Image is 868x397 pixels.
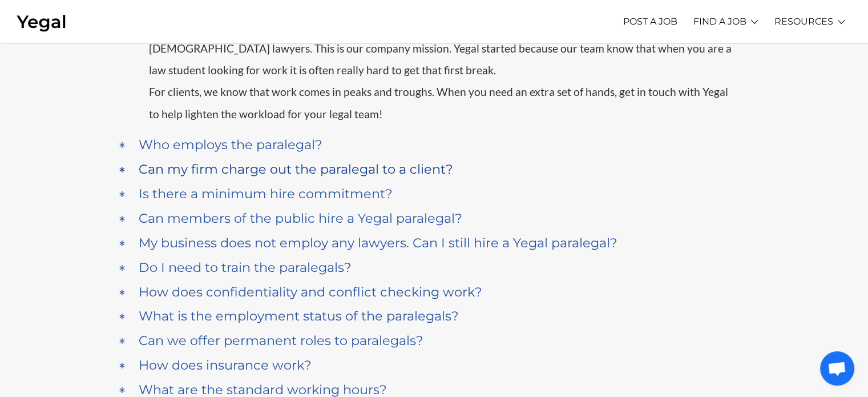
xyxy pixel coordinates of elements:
[139,284,482,300] h4: How does confidentiality and conflict checking work?
[118,134,751,155] a: Who employs the paralegal?
[139,358,312,373] h4: How does insurance work?
[693,6,746,37] a: FIND A JOB
[774,6,833,37] a: RESOURCES
[118,306,751,327] a: What is the employment status of the paralegals?
[118,232,751,254] a: My business does not employ any lawyers. Can I still hire a Yegal paralegal?
[118,183,751,204] a: Is there a minimum hire commitment?
[118,159,751,180] a: Can my firm charge out the paralegal to a client?
[139,308,459,324] h4: What is the employment status of the paralegals?
[118,355,751,376] a: How does insurance work?
[139,137,322,153] h4: Who employs the paralegal?
[623,6,677,37] a: POST A JOB
[118,257,751,278] a: Do I need to train the paralegals?
[118,282,751,303] a: How does confidentiality and conflict checking work?
[118,208,751,229] a: Can members of the public hire a Yegal paralegal?
[139,186,393,202] h4: Is there a minimum hire commitment?
[820,351,854,386] a: Open chat
[139,162,453,177] h4: Can my firm charge out the paralegal to a client?
[139,235,617,251] h4: My business does not employ any lawyers. Can I still hire a Yegal paralegal?
[139,333,423,348] h4: Can we offer permanent roles to paralegals?
[118,330,751,351] a: Can we offer permanent roles to paralegals?
[139,211,462,226] h4: Can members of the public hire a Yegal paralegal?
[139,260,352,275] h4: Do I need to train the paralegals?
[149,81,737,125] p: For clients, we know that work comes in peaks and troughs. When you need an extra set of hands, g...
[149,15,737,81] p: We only work with law student paralegals. We are driven by a desire to create opportunities for t...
